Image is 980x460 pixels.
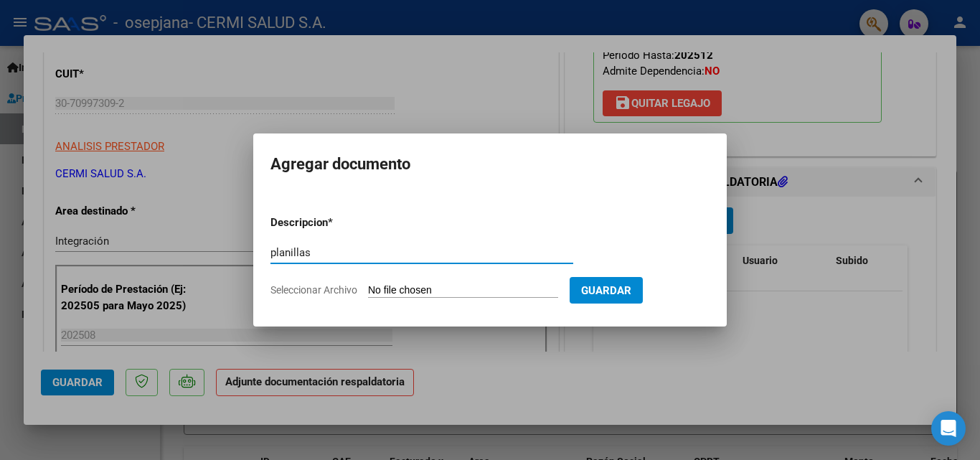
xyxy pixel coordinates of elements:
div: Open Intercom Messenger [931,411,966,446]
p: Descripcion [270,215,402,231]
span: Seleccionar Archivo [270,284,357,296]
h2: Agregar documento [270,151,710,178]
span: Guardar [581,284,631,297]
button: Guardar [570,277,643,304]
